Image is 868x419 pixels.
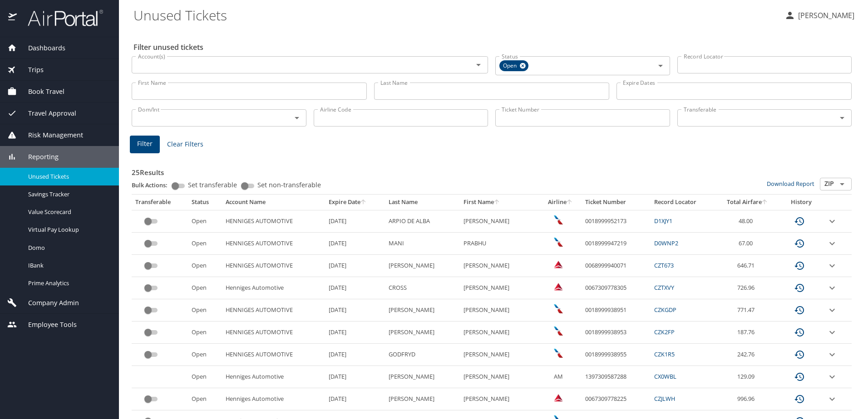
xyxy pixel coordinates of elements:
button: expand row [827,283,838,293]
a: CX0WBL [654,372,676,380]
td: HENNIGES AUTOMOTIVE [222,255,325,277]
p: Bulk Actions: [132,181,175,189]
img: Delta Airlines [554,260,563,269]
button: [PERSON_NAME] [781,7,858,24]
th: Account Name [222,195,325,210]
td: 0067309778225 [582,388,651,410]
td: [DATE] [325,210,385,232]
img: Delta Airlines [554,282,563,291]
td: Henniges Automotive [222,366,325,388]
td: [PERSON_NAME] [460,277,539,299]
td: 726.96 [715,277,779,299]
span: Book Travel [17,87,64,97]
span: Clear Filters [167,139,203,150]
a: Download Report [767,180,814,188]
td: 0018999952173 [582,210,651,232]
p: [PERSON_NAME] [795,10,854,21]
img: American Airlines [554,215,563,224]
td: [PERSON_NAME] [460,322,539,344]
span: Reporting [17,152,59,162]
button: expand row [827,238,838,249]
td: HENNIGES AUTOMOTIVE [222,344,325,366]
td: PRABHU [460,233,539,255]
td: Open [188,299,222,322]
button: expand row [827,394,838,404]
td: Henniges Automotive [222,388,325,410]
button: expand row [827,327,838,338]
td: 129.09 [715,366,779,388]
span: Virtual Pay Lookup [28,225,108,234]
td: Open [188,210,222,232]
span: Value Scorecard [28,208,108,216]
td: [PERSON_NAME] [385,322,460,344]
td: [DATE] [325,255,385,277]
td: 0018999938951 [582,299,651,322]
a: D1XJY1 [654,217,672,225]
a: CZK1R5 [654,350,675,358]
td: ARPIO DE ALBA [385,210,460,232]
button: Open [836,178,848,190]
a: CZKGDP [654,306,676,314]
img: American Airlines [554,238,563,247]
th: Status [188,195,222,210]
span: Set transferable [188,182,237,188]
td: [DATE] [325,299,385,322]
span: Prime Analytics [28,279,108,287]
td: Open [188,233,222,255]
th: Airline [539,195,582,210]
span: AM [554,372,563,380]
button: Filter [130,136,160,153]
img: Delta Airlines [554,393,563,402]
span: Unused Tickets [28,172,108,181]
td: 1397309587288 [582,366,651,388]
button: Open [654,59,667,72]
img: American Airlines [554,326,563,336]
span: Trips [17,65,44,75]
th: Last Name [385,195,460,210]
td: HENNIGES AUTOMOTIVE [222,233,325,255]
img: icon-airportal.png [8,9,18,27]
td: HENNIGES AUTOMOTIVE [222,322,325,344]
span: Open [499,61,522,71]
span: Set non-transferable [257,182,321,188]
td: MANI [385,233,460,255]
div: Open [499,60,528,71]
td: [DATE] [325,388,385,410]
a: CZT673 [654,261,674,269]
td: Open [188,322,222,344]
td: 0018999938955 [582,344,651,366]
td: 0067309778305 [582,277,651,299]
td: 0018999947219 [582,233,651,255]
td: [DATE] [325,277,385,299]
button: expand row [827,371,838,382]
td: [PERSON_NAME] [460,255,539,277]
button: expand row [827,216,838,227]
td: HENNIGES AUTOMOTIVE [222,210,325,232]
td: [PERSON_NAME] [460,210,539,232]
span: Filter [137,138,153,150]
span: Travel Approval [17,108,76,118]
span: Company Admin [17,298,79,308]
td: [DATE] [325,322,385,344]
span: IBank [28,261,108,270]
th: Ticket Number [582,195,651,210]
td: HENNIGES AUTOMOTIVE [222,299,325,322]
th: Expire Date [325,195,385,210]
td: Open [188,388,222,410]
td: [PERSON_NAME] [385,388,460,410]
th: History [780,195,823,210]
td: 67.00 [715,233,779,255]
span: Employee Tools [17,320,77,330]
a: CZTXVY [654,283,674,292]
td: GODFRYD [385,344,460,366]
button: Clear Filters [163,136,207,153]
img: American Airlines [554,349,563,358]
img: airportal-logo.png [18,9,103,27]
button: expand row [827,305,838,316]
td: [PERSON_NAME] [460,344,539,366]
td: 646.71 [715,255,779,277]
td: Henniges Automotive [222,277,325,299]
button: expand row [827,260,838,271]
td: [PERSON_NAME] [460,299,539,322]
button: Open [291,112,303,124]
